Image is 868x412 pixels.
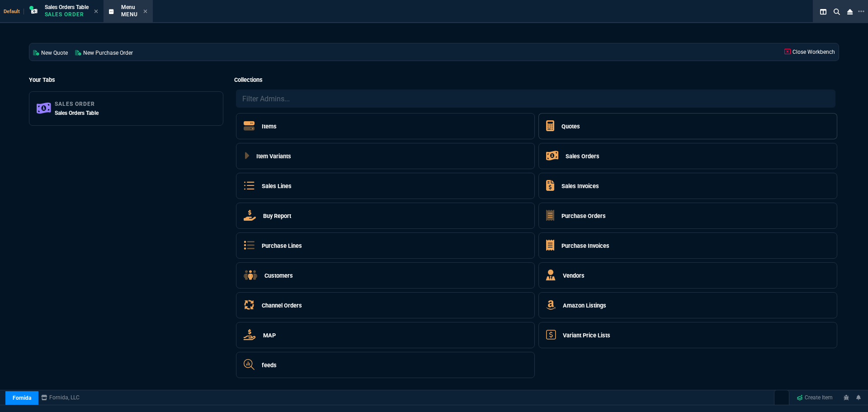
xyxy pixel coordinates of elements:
[262,301,302,310] h5: Channel Orders
[561,212,606,220] h5: Purchase Orders
[263,331,276,340] h5: MAP
[29,43,71,61] a: New Quote
[45,4,89,10] span: Sales Orders Table
[29,76,223,84] h5: Your Tabs
[563,331,610,340] h5: Variant Price Lists
[234,76,839,84] h5: Collections
[263,212,291,220] h5: Buy Report
[816,6,830,17] nx-icon: Split Panels
[781,43,839,61] a: Close Workbench
[262,122,277,131] h5: Items
[55,100,99,108] p: Sales Order
[262,182,292,190] h5: Sales Lines
[121,4,135,10] span: Menu
[256,152,291,161] h5: Item Variants
[55,110,99,116] span: Sales Orders Table
[236,90,835,108] input: Filter Admins...
[563,271,585,280] h5: Vendors
[858,7,864,16] nx-icon: Open New Tab
[853,390,865,405] a: Notifications
[262,361,277,369] h5: feeds
[4,9,24,14] span: Default
[561,242,609,250] h5: Purchase Invoices
[793,391,836,404] a: Create Item
[566,152,599,161] h5: Sales Orders
[143,8,147,15] nx-icon: Close Tab
[121,11,138,18] p: Menu
[840,390,853,405] a: REPORT A BUG
[264,271,293,280] h5: Customers
[262,242,302,250] h5: Purchase Lines
[563,301,606,310] h5: Amazon Listings
[5,391,38,405] a: Fornida
[561,122,580,131] h5: Quotes
[830,6,844,17] nx-icon: Search
[561,182,599,190] h5: Sales Invoices
[38,393,82,402] a: msbcCompanyName
[94,8,98,15] nx-icon: Close Tab
[45,11,89,18] p: Sales Order
[71,43,137,61] a: New Purchase Order
[844,6,856,17] nx-icon: Close Workbench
